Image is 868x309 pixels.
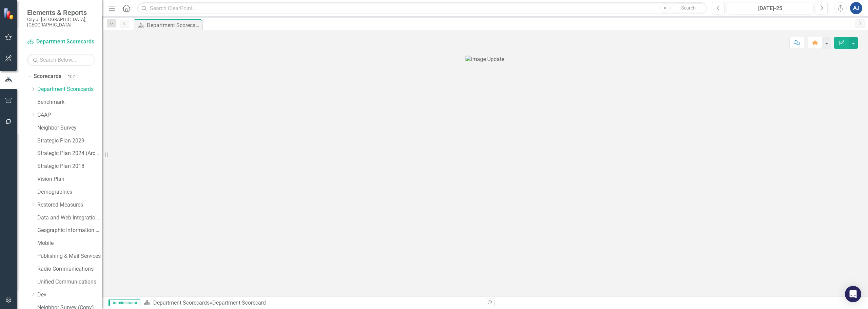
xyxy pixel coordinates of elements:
a: Department Scorecards [27,38,95,46]
a: Dev [37,291,102,299]
div: Open Intercom Messenger [845,286,861,302]
div: Department Scorecard [147,21,200,30]
div: [DATE]-25 [729,4,811,13]
a: Radio Communications [37,265,102,273]
a: Geographic Information System (GIS) [37,227,102,234]
a: Neighbor Survey [37,124,102,132]
button: [DATE]-25 [727,2,813,14]
a: Publishing & Mail Services [37,252,102,260]
a: Strategic Plan 2029 [37,137,102,145]
span: Administrator [108,300,140,306]
a: Vision Plan [37,175,102,183]
a: Mobile [37,239,102,247]
span: Elements & Reports [27,8,95,17]
a: Benchmark [37,98,102,106]
a: Demographics [37,188,102,196]
a: CAAP [37,111,102,119]
a: Department Scorecards [153,300,210,306]
span: Search [681,5,696,11]
a: Data and Web Integration Services [37,214,102,222]
small: City of [GEOGRAPHIC_DATA], [GEOGRAPHIC_DATA] [27,17,95,28]
div: 102 [65,74,78,79]
a: Restored Measures [37,201,102,209]
input: Search Below... [27,54,95,66]
a: Strategic Plan 2024 (Archive) [37,150,102,157]
img: Image Update [466,56,504,63]
button: AJ [850,2,862,14]
button: Search [671,3,705,13]
a: Scorecards [34,73,61,80]
img: ClearPoint Strategy [3,8,15,20]
input: Search ClearPoint... [137,2,707,14]
a: Department Scorecards [37,85,102,93]
a: Unified Communications [37,278,102,286]
div: Department Scorecard [212,300,266,306]
a: Strategic Plan 2018 [37,162,102,170]
div: » [144,299,480,307]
